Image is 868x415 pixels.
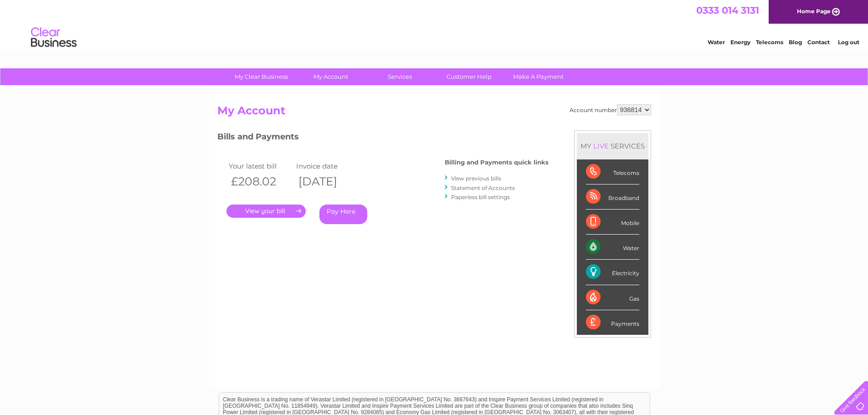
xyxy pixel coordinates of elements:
[451,184,515,191] a: Statement of Accounts
[226,172,294,191] th: £208.02
[501,68,576,85] a: Make A Payment
[586,310,639,335] div: Payments
[591,142,611,150] div: LIVE
[217,130,549,146] h3: Bills and Payments
[570,104,651,115] div: Account number
[756,39,783,46] a: Telecoms
[586,184,639,210] div: Broadband
[226,205,306,218] a: .
[730,39,750,46] a: Energy
[319,205,367,224] a: Pay Here
[445,159,549,166] h4: Billing and Payments quick links
[789,39,802,46] a: Blog
[294,172,362,191] th: [DATE]
[217,104,651,122] h2: My Account
[708,39,725,46] a: Water
[586,285,639,310] div: Gas
[219,5,650,44] div: Clear Business is a trading name of Verastar Limited (registered in [GEOGRAPHIC_DATA] No. 3667643...
[838,39,859,46] a: Log out
[31,24,77,51] img: logo.png
[586,235,639,260] div: Water
[293,68,368,85] a: My Account
[577,133,648,159] div: MY SERVICES
[586,159,639,184] div: Telecoms
[362,68,437,85] a: Services
[294,160,362,172] td: Invoice date
[586,210,639,235] div: Mobile
[586,260,639,285] div: Electricity
[451,175,501,182] a: View previous bills
[696,5,759,16] a: 0333 014 3131
[807,39,830,46] a: Contact
[226,160,294,172] td: Your latest bill
[431,68,507,85] a: Customer Help
[224,68,299,85] a: My Clear Business
[451,194,510,200] a: Paperless bill settings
